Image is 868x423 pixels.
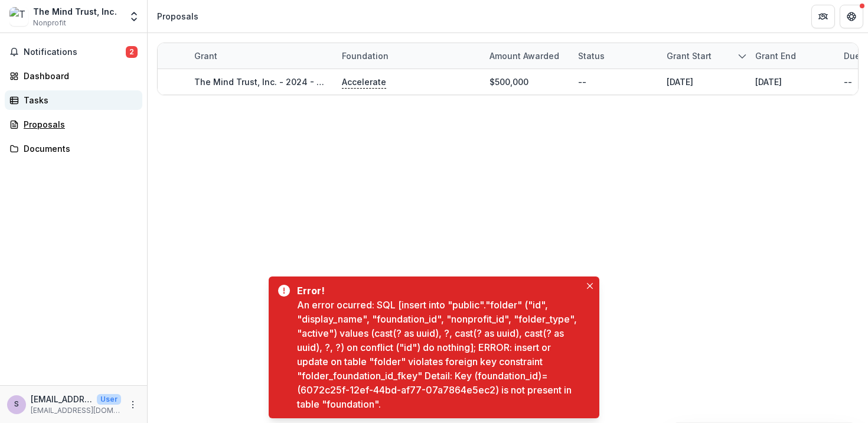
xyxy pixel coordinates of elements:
[9,7,28,26] img: The Mind Trust, Inc.
[24,47,126,57] span: Notifications
[14,401,19,408] div: shelmuth@themindtrust.org
[840,5,863,28] button: Get Help
[31,393,92,405] p: [EMAIL_ADDRESS][DOMAIN_NAME]
[738,51,747,61] svg: sorted descending
[5,139,142,158] a: Documents
[811,5,835,28] button: Partners
[748,50,803,62] div: Grant end
[297,284,576,298] div: Error!
[578,76,586,88] div: --
[33,5,117,18] div: The Mind Trust, Inc.
[5,115,142,134] a: Proposals
[482,50,566,62] div: Amount awarded
[748,43,837,69] div: Grant end
[24,118,133,131] div: Proposals
[5,66,142,86] a: Dashboard
[660,43,748,69] div: Grant start
[97,394,121,405] p: User
[342,76,386,89] p: Accelerate
[187,50,224,62] div: Grant
[152,8,203,25] nav: breadcrumb
[844,76,852,88] div: --
[297,298,580,411] div: An error ocurred: SQL [insert into "public"."folder" ("id", "display_name", "foundation_id", "non...
[755,76,782,88] div: [DATE]
[187,43,335,69] div: Grant
[33,18,66,28] span: Nonprofit
[667,76,693,88] div: [DATE]
[482,43,571,69] div: Amount awarded
[335,43,482,69] div: Foundation
[5,90,142,110] a: Tasks
[571,50,612,62] div: Status
[24,70,133,82] div: Dashboard
[24,142,133,155] div: Documents
[157,10,198,22] div: Proposals
[490,76,528,88] div: $500,000
[571,43,660,69] div: Status
[126,46,138,58] span: 2
[126,5,142,28] button: Open entity switcher
[24,94,133,106] div: Tasks
[194,77,546,87] a: The Mind Trust, Inc. - 2024 - States Leading Recovery (SLR) Grant Application 24-25
[660,50,719,62] div: Grant start
[31,405,121,416] p: [EMAIL_ADDRESS][DOMAIN_NAME]
[335,50,396,62] div: Foundation
[5,43,142,61] button: Notifications2
[583,279,597,293] button: Close
[126,398,140,412] button: More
